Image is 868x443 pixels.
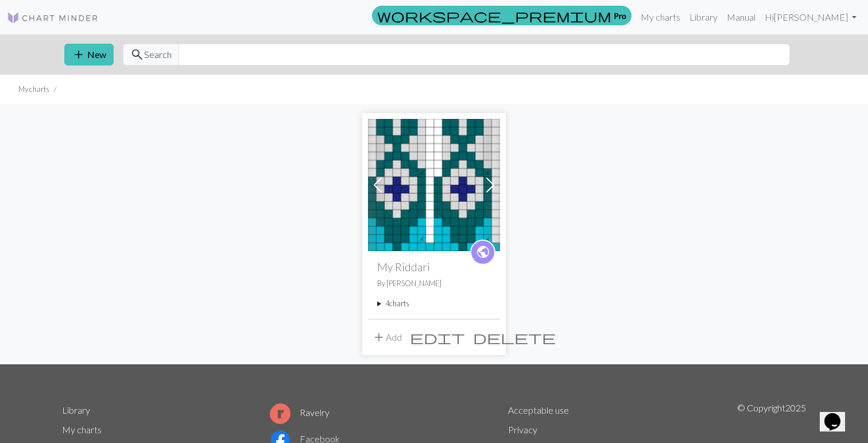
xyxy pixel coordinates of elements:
a: Manual [722,6,760,29]
i: Edit [410,330,465,344]
button: Delete [469,326,560,348]
span: workspace_premium [377,7,611,24]
h2: My Riddari [377,260,491,273]
a: Library [685,6,722,29]
a: Hi[PERSON_NAME] [760,6,861,29]
a: My charts [62,424,102,435]
a: Ravelry [270,407,330,418]
button: Add [368,326,406,348]
a: My charts [636,6,685,29]
img: Logo [7,11,99,25]
li: My charts [18,84,49,95]
span: edit [410,329,465,345]
button: New [64,44,114,66]
iframe: chat widget [820,397,857,432]
a: Privacy [508,424,537,435]
span: add [72,47,86,63]
a: Grey/Blue Riddari [368,178,500,189]
a: Library [62,405,90,415]
span: Search [144,48,172,61]
span: search [130,47,144,63]
a: Acceptable use [508,405,569,415]
a: Pro [372,6,631,25]
span: public [476,243,490,261]
a: public [470,240,495,265]
button: Edit [406,326,469,348]
img: Grey/Blue Riddari [368,119,500,251]
p: By [PERSON_NAME] [377,278,491,289]
summary: 4charts [377,298,491,309]
i: public [476,241,490,264]
img: Ravelry logo [270,403,290,424]
span: delete [473,329,556,345]
span: add [372,329,386,345]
